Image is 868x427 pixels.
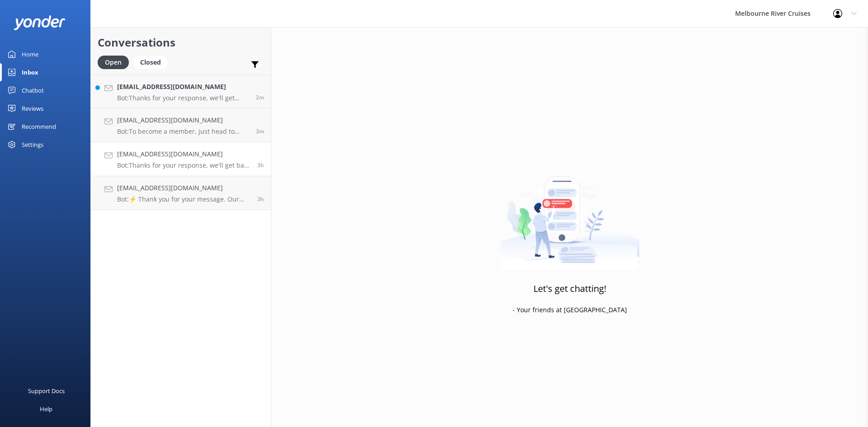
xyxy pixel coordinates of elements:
[91,176,271,210] a: [EMAIL_ADDRESS][DOMAIN_NAME]Bot:⚡ Thank you for your message. Our office hours are Mon - Fri 9.30...
[133,57,172,67] a: Closed
[98,34,264,51] h2: Conversations
[117,149,250,159] h4: [EMAIL_ADDRESS][DOMAIN_NAME]
[22,81,44,99] div: Chatbot
[22,136,43,154] div: Settings
[40,400,52,418] div: Help
[22,63,38,81] div: Inbox
[533,282,606,296] h3: Let's get chatting!
[117,161,250,169] p: Bot: Thanks for your response, we'll get back to you as soon as we can during opening hours.
[22,45,38,63] div: Home
[257,161,264,169] span: Sep 01 2025 12:45pm (UTC +10:00) Australia/Sydney
[91,142,271,176] a: [EMAIL_ADDRESS][DOMAIN_NAME]Bot:Thanks for your response, we'll get back to you as soon as we can...
[256,94,264,101] span: Sep 01 2025 04:13pm (UTC +10:00) Australia/Sydney
[257,195,264,203] span: Sep 01 2025 12:42pm (UTC +10:00) Australia/Sydney
[98,56,129,69] div: Open
[500,157,640,270] img: artwork of a man stealing a conversation from at giant smartphone
[117,127,249,136] p: Bot: To become a member, just head to [URL][DOMAIN_NAME] and follow the prompts to sign up for yo...
[117,195,250,203] p: Bot: ⚡ Thank you for your message. Our office hours are Mon - Fri 9.30am - 5pm. We'll get back to...
[28,382,65,400] div: Support Docs
[117,82,249,92] h4: [EMAIL_ADDRESS][DOMAIN_NAME]
[98,57,133,67] a: Open
[14,15,66,30] img: yonder-white-logo.png
[513,305,627,315] p: - Your friends at [GEOGRAPHIC_DATA]
[256,127,264,135] span: Sep 01 2025 04:11pm (UTC +10:00) Australia/Sydney
[91,108,271,142] a: [EMAIL_ADDRESS][DOMAIN_NAME]Bot:To become a member, just head to [URL][DOMAIN_NAME] and follow th...
[133,56,168,69] div: Closed
[117,183,250,193] h4: [EMAIL_ADDRESS][DOMAIN_NAME]
[91,75,271,108] a: [EMAIL_ADDRESS][DOMAIN_NAME]Bot:Thanks for your response, we'll get back to you as soon as we can...
[22,117,56,136] div: Recommend
[117,115,249,125] h4: [EMAIL_ADDRESS][DOMAIN_NAME]
[117,94,249,102] p: Bot: Thanks for your response, we'll get back to you as soon as we can during opening hours.
[22,99,43,117] div: Reviews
